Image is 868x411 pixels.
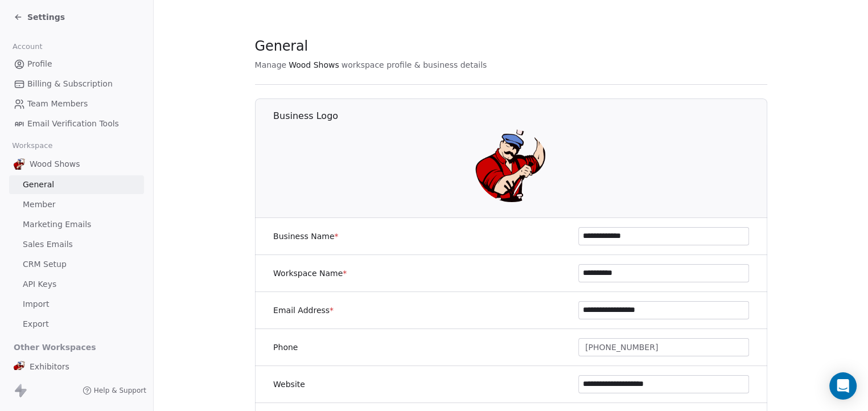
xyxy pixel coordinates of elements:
[94,386,146,395] span: Help & Support
[23,179,54,191] span: General
[9,75,144,93] a: Billing & Subscription
[273,268,347,279] label: Workspace Name
[342,59,487,71] span: workspace profile & business details
[273,342,298,353] label: Phone
[9,315,144,334] a: Export
[23,199,56,211] span: Member
[273,305,334,316] label: Email Address
[273,379,305,390] label: Website
[255,38,308,55] span: General
[9,215,144,234] a: Marketing Emails
[27,98,88,110] span: Team Members
[585,342,658,354] span: [PHONE_NUMBER]
[14,361,25,372] img: logomanalone.png
[9,114,144,133] a: Email Verification Tools
[578,338,749,356] button: [PHONE_NUMBER]
[23,278,56,290] span: API Keys
[9,94,144,113] a: Team Members
[27,11,65,23] span: Settings
[14,158,25,170] img: logomanalone.png
[9,175,144,194] a: General
[273,110,768,122] h1: Business Logo
[7,38,47,55] span: Account
[23,219,91,231] span: Marketing Emails
[9,338,101,356] span: Other Workspaces
[23,298,49,310] span: Import
[829,372,857,400] div: Open Intercom Messenger
[27,118,119,130] span: Email Verification Tools
[23,318,49,330] span: Export
[9,55,144,73] a: Profile
[30,158,80,170] span: Wood Shows
[255,59,287,71] span: Manage
[289,59,339,71] span: Wood Shows
[27,58,52,70] span: Profile
[9,275,144,294] a: API Keys
[83,386,146,395] a: Help & Support
[9,255,144,274] a: CRM Setup
[9,195,144,214] a: Member
[7,137,57,154] span: Workspace
[30,361,69,372] span: Exhibitors
[9,295,144,314] a: Import
[475,129,548,202] img: logomanalone.png
[27,78,113,90] span: Billing & Subscription
[23,239,73,250] span: Sales Emails
[23,258,67,270] span: CRM Setup
[9,235,144,254] a: Sales Emails
[14,11,65,23] a: Settings
[273,231,339,242] label: Business Name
